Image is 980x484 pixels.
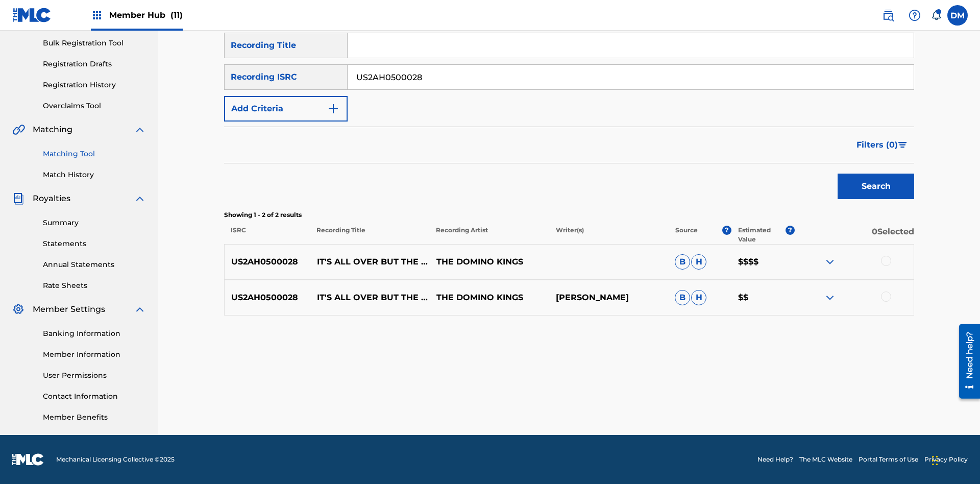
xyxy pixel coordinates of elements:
[33,303,105,316] span: Member Settings
[757,455,793,464] a: Need Help?
[310,226,429,244] p: Recording Title
[43,328,146,339] a: Banking Information
[327,103,339,115] img: 9d2ae6d4665cec9f34b9.svg
[882,9,894,21] img: search
[675,290,690,305] span: B
[932,445,938,476] div: Drag
[924,455,968,464] a: Privacy Policy
[824,256,836,268] img: expand
[549,292,668,304] p: [PERSON_NAME]
[310,256,430,268] p: IT'S ALL OVER BUT THE CRYING
[12,192,24,205] img: Royalties
[43,149,146,159] a: Matching Tool
[33,192,70,205] span: Royalties
[691,290,706,305] span: H
[738,226,785,244] p: Estimated Value
[947,5,968,26] div: User Menu
[931,10,941,20] div: Notifications
[549,226,668,244] p: Writer(s)
[33,124,72,136] span: Matching
[850,132,914,158] button: Filters (0)
[429,256,549,268] p: THE DOMINO KINGS
[224,33,914,204] form: Search Form
[43,280,146,291] a: Rate Sheets
[43,238,146,249] a: Statements
[43,391,146,402] a: Contact Information
[675,226,698,244] p: Source
[225,256,310,268] p: US2AH0500028
[43,349,146,360] a: Member Information
[12,124,25,136] img: Matching
[859,455,918,464] a: Portal Terms of Use
[878,5,898,26] a: Public Search
[951,320,980,404] iframe: Resource Center
[675,254,690,270] span: B
[56,455,175,464] span: Mechanical Licensing Collective © 2025
[12,453,44,466] img: logo
[43,217,146,228] a: Summary
[224,210,914,220] p: Showing 1 - 2 of 2 results
[691,254,706,270] span: H
[170,10,183,20] span: (11)
[43,38,146,49] a: Bulk Registration Tool
[225,292,310,304] p: US2AH0500028
[909,9,921,21] img: help
[786,226,795,235] span: ?
[43,370,146,381] a: User Permissions
[722,226,731,235] span: ?
[43,412,146,423] a: Member Benefits
[109,9,183,21] span: Member Hub
[856,139,898,151] span: Filters ( 0 )
[795,226,914,244] p: 0 Selected
[43,101,146,111] a: Overclaims Tool
[134,192,146,205] img: expand
[904,5,925,26] div: Help
[12,8,52,22] img: MLC Logo
[224,226,310,244] p: ISRC
[731,292,795,304] p: $$
[310,292,430,304] p: IT'S ALL OVER BUT THE CRYING
[429,226,549,244] p: Recording Artist
[43,170,146,180] a: Match History
[91,9,103,21] img: Top Rightsholders
[12,303,24,316] img: Member Settings
[224,96,348,122] button: Add Criteria
[134,124,146,136] img: expand
[43,259,146,270] a: Annual Statements
[731,256,795,268] p: $$$$
[429,292,549,304] p: THE DOMINO KINGS
[799,455,852,464] a: The MLC Website
[43,59,146,69] a: Registration Drafts
[929,435,980,484] iframe: Chat Widget
[824,292,836,304] img: expand
[43,80,146,90] a: Registration History
[838,174,914,199] button: Search
[134,303,146,316] img: expand
[898,142,907,148] img: filter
